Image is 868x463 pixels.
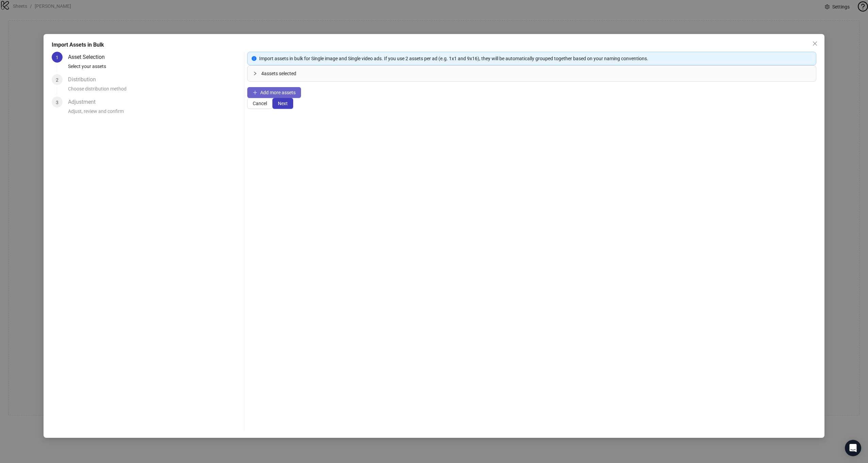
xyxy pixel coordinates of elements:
span: plus [253,90,257,95]
span: close [812,41,818,46]
button: Next [272,98,293,109]
div: Import assets in bulk for Single image and Single video ads. If you use 2 assets per ad (e.g. 1x1... [259,55,812,62]
button: Add more assets [247,87,301,98]
span: assets selected [264,71,296,76]
button: Close [809,38,820,49]
span: 2 [56,77,59,83]
span: Cancel [253,101,267,106]
div: Choose distribution method [68,85,241,97]
div: Asset Selection [68,52,110,63]
div: Adjust, review and confirm [68,108,241,119]
span: 3 [56,100,59,105]
div: Adjustment [68,97,101,108]
div: 4assets selected [248,66,816,81]
div: Distribution [68,74,101,85]
div: Open Intercom Messenger [845,440,861,456]
span: 4 [261,71,264,76]
button: Cancel [247,98,272,109]
span: Next [278,101,288,106]
span: collapsed [253,71,257,76]
div: Select your assets [68,63,241,74]
span: Add more assets [260,90,296,95]
div: Import Assets in Bulk [52,41,817,49]
span: info-circle [252,56,256,61]
span: 1 [56,55,59,60]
